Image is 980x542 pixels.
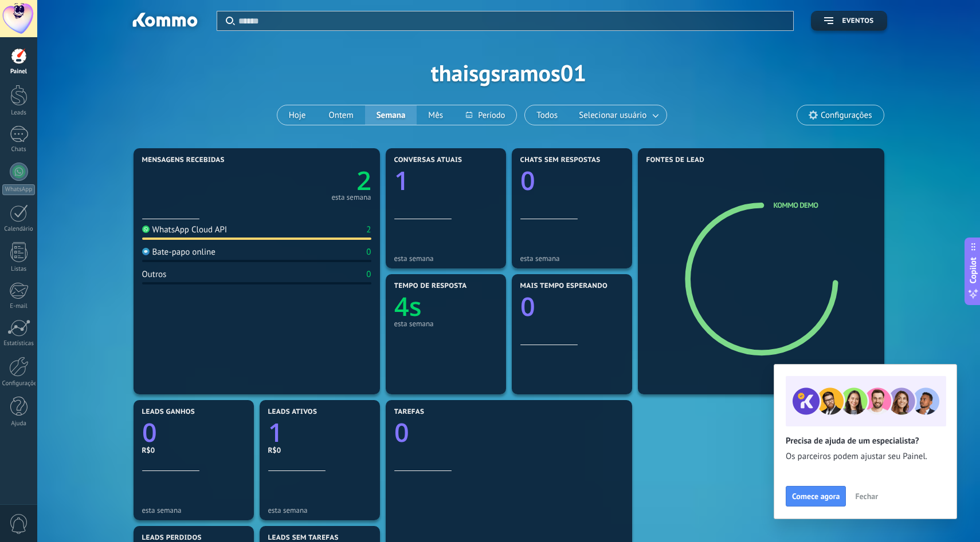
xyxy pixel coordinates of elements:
[365,105,417,125] button: Semana
[268,506,371,515] div: esta semana
[2,146,36,153] div: Chats
[2,380,36,387] div: Configurações
[142,269,167,280] div: Outros
[2,303,36,310] div: E-mail
[142,248,150,255] img: Bate-papo online
[394,289,422,324] text: 4s
[2,420,36,428] div: Ajuda
[394,408,425,416] span: Tarefas
[142,415,245,450] a: 0
[268,408,317,416] span: Leads ativos
[2,225,36,233] div: Calendário
[786,451,945,462] span: Os parceiros podem ajustar seu Painel.
[821,110,872,120] span: Configurações
[142,445,245,455] div: R$0
[577,108,649,123] span: Selecionar usuário
[331,195,371,200] div: esta semana
[142,224,228,235] div: WhatsApp Cloud API
[520,282,608,290] span: Mais tempo esperando
[268,534,339,542] span: Leads sem tarefas
[850,488,883,505] button: Fechar
[142,415,157,450] text: 0
[268,415,371,450] a: 1
[317,105,364,125] button: Ontem
[142,534,202,542] span: Leads perdidos
[520,254,624,263] div: esta semana
[257,163,371,198] a: 2
[394,415,624,450] a: 0
[366,224,371,235] div: 2
[811,11,887,31] button: Eventos
[268,415,283,450] text: 1
[394,415,409,450] text: 0
[774,200,818,210] a: Kommo Demo
[520,156,601,164] span: Chats sem respostas
[142,225,150,233] img: WhatsApp Cloud API
[786,436,945,446] h2: Precisa de ajuda de um especialista?
[855,492,878,500] span: Fechar
[394,282,467,290] span: Tempo de resposta
[454,105,516,125] button: Período
[142,156,225,164] span: Mensagens recebidas
[394,156,462,164] span: Conversas atuais
[277,105,317,125] button: Hoje
[786,486,846,507] button: Comece agora
[520,163,535,198] text: 0
[2,184,35,195] div: WhatsApp
[142,506,245,515] div: esta semana
[646,156,705,164] span: Fontes de lead
[142,408,195,416] span: Leads ganhos
[792,492,840,500] span: Comece agora
[2,68,36,76] div: Painel
[967,257,979,283] span: Copilot
[2,340,36,347] div: Estatísticas
[842,17,873,25] span: Eventos
[2,109,36,117] div: Leads
[268,445,371,455] div: R$0
[525,105,569,125] button: Todos
[356,163,371,198] text: 2
[366,269,371,280] div: 0
[394,254,497,263] div: esta semana
[520,289,535,324] text: 0
[142,247,215,258] div: Bate-papo online
[366,247,371,258] div: 0
[394,163,409,198] text: 1
[2,266,36,273] div: Listas
[417,105,454,125] button: Mês
[569,105,667,125] button: Selecionar usuário
[394,319,497,328] div: esta semana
